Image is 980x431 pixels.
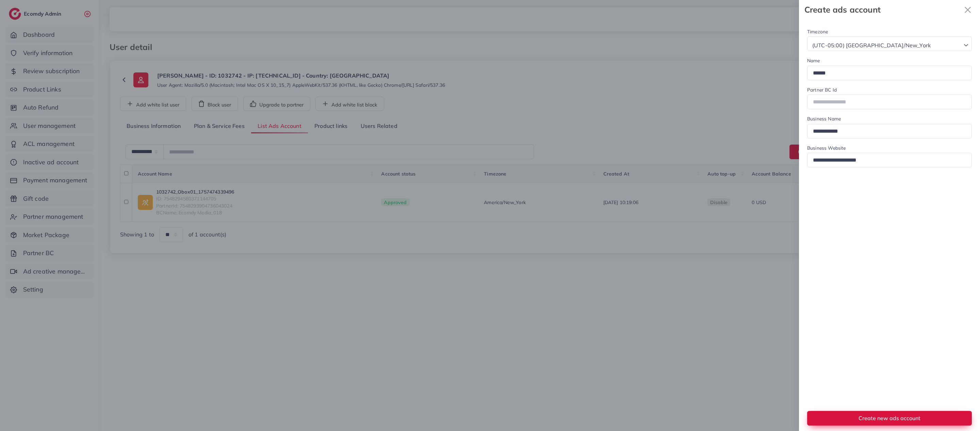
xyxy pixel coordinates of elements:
[859,415,920,421] span: Create new ads account
[807,115,841,122] label: Business Name
[961,3,975,17] button: Close
[807,36,972,51] div: Search for option
[807,28,828,35] label: Timezone
[933,39,961,50] input: Search for option
[804,4,961,16] strong: Create ads account
[807,57,820,64] label: Name
[807,411,972,426] button: Create new ads account
[961,3,975,17] svg: x
[811,40,932,50] span: (UTC-05:00) [GEOGRAPHIC_DATA]/New_York
[807,86,837,93] label: Partner BC Id
[807,145,846,151] label: Business Website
